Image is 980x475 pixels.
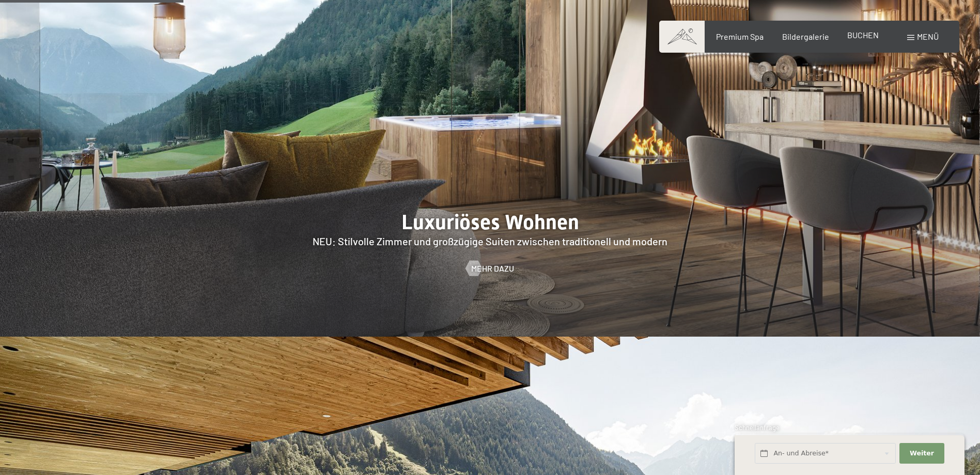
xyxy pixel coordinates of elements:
span: Menü [917,31,939,41]
span: 1 [734,450,736,458]
a: BUCHEN [847,30,879,40]
span: Mehr dazu [471,263,514,274]
span: Einwilligung Marketing* [391,262,476,273]
span: Weiter [910,449,934,458]
a: Bildergalerie [782,31,829,41]
button: Weiter [899,443,944,464]
a: Premium Spa [716,31,764,41]
a: Mehr dazu [466,263,514,274]
span: Schnellanfrage [735,423,780,432]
